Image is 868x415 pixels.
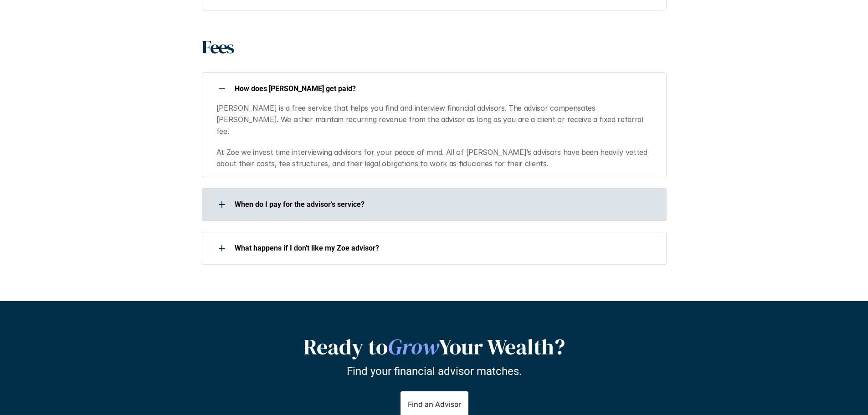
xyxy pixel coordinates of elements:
p: What happens if I don't like my Zoe advisor? [235,244,655,252]
h1: Fees [202,36,233,58]
h2: Ready to Your Wealth? [206,334,662,360]
p: Find your financial advisor matches. [347,364,522,378]
p: Find an Advisor [407,400,461,409]
p: How does [PERSON_NAME] get paid? [235,84,655,93]
p: [PERSON_NAME] is a free service that helps you find and interview financial advisors. The advisor... [216,102,656,138]
p: At Zoe we invest time interviewing advisors for your peace of mind. All of [PERSON_NAME]’s adviso... [216,147,656,170]
p: When do I pay for the advisor’s service? [235,200,655,209]
em: Grow [388,332,439,362]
